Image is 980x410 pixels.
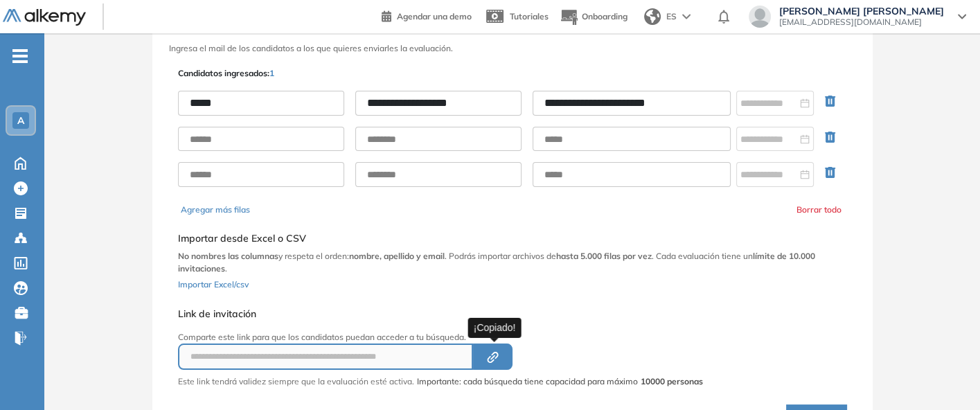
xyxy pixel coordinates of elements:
[178,250,847,275] p: y respeta el orden: . Podrás importar archivos de . Cada evaluación tiene un .
[3,9,86,26] img: Logo
[178,251,278,261] b: No nombres las columnas
[644,8,661,25] img: world
[181,204,250,216] button: Agregar más filas
[779,6,944,17] span: [PERSON_NAME] [PERSON_NAME]
[382,7,472,24] a: Agendar una demo
[641,376,703,386] strong: 10000 personas
[178,275,249,292] button: Importar Excel/csv
[178,375,414,388] p: Este link tendrá validez siempre que la evaluación esté activa.
[556,251,652,261] b: hasta 5.000 filas por vez
[666,10,677,23] span: ES
[12,55,28,57] i: -
[510,11,549,21] span: Tutoriales
[178,308,703,320] h5: Link de invitación
[397,11,472,21] span: Agendar una demo
[796,204,841,216] button: Borrar todo
[178,331,703,344] p: Comparte este link para que los candidatos puedan acceder a tu búsqueda.
[779,17,944,28] span: [EMAIL_ADDRESS][DOMAIN_NAME]
[178,279,249,289] span: Importar Excel/csv
[468,317,522,337] div: ¡Copiado!
[169,44,856,53] h3: Ingresa el mail de los candidatos a los que quieres enviarles la evaluación.
[178,67,274,80] p: Candidatos ingresados:
[178,233,847,244] h5: Importar desde Excel o CSV
[417,375,703,388] span: Importante: cada búsqueda tiene capacidad para máximo
[349,251,445,261] b: nombre, apellido y email
[682,14,691,19] img: arrow
[269,68,274,78] span: 1
[17,115,24,126] span: A
[560,2,627,32] button: Onboarding
[582,11,627,21] span: Onboarding
[178,251,815,274] b: límite de 10.000 invitaciones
